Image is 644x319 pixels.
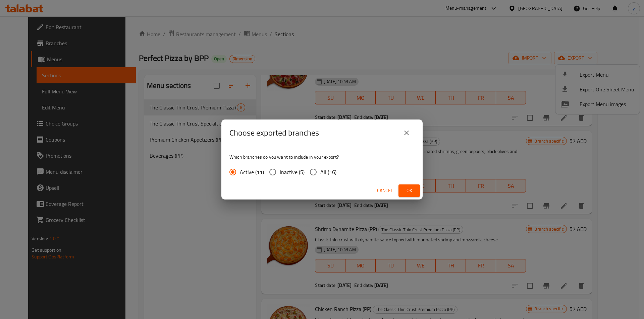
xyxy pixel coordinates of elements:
[240,168,264,176] span: Active (11)
[398,184,420,197] button: Ok
[398,125,415,141] button: close
[404,186,415,195] span: Ok
[374,184,396,197] button: Cancel
[229,128,319,138] h2: Choose exported branches
[377,186,393,195] span: Cancel
[320,168,336,176] span: All (16)
[229,154,415,160] p: Which branches do you want to include in your export?
[280,168,305,176] span: Inactive (5)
